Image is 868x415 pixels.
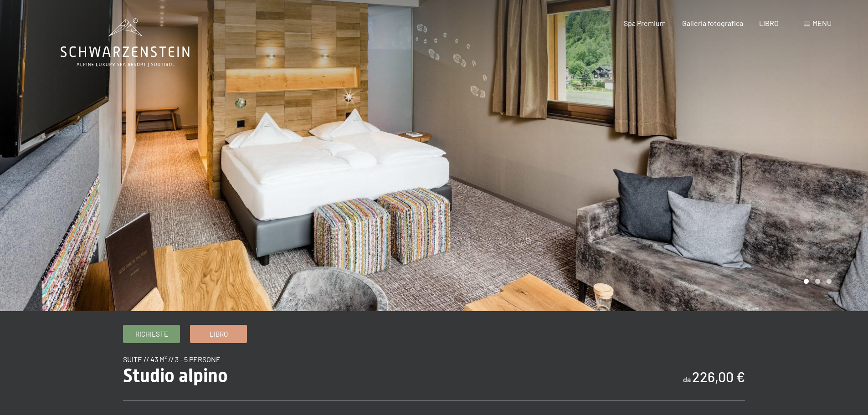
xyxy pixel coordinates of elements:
[692,369,745,385] font: 226,00 €
[812,19,832,27] font: menu
[123,355,221,364] font: Suite // 43 m² // 3 - 5 persone
[624,19,666,27] a: Spa Premium
[135,330,168,338] font: Richieste
[123,325,180,343] a: Richieste
[210,330,228,338] font: Libro
[683,375,691,384] font: da
[682,19,743,27] a: Galleria fotografica
[190,325,247,343] a: Libro
[759,19,779,27] a: LIBRO
[123,365,228,386] font: Studio alpino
